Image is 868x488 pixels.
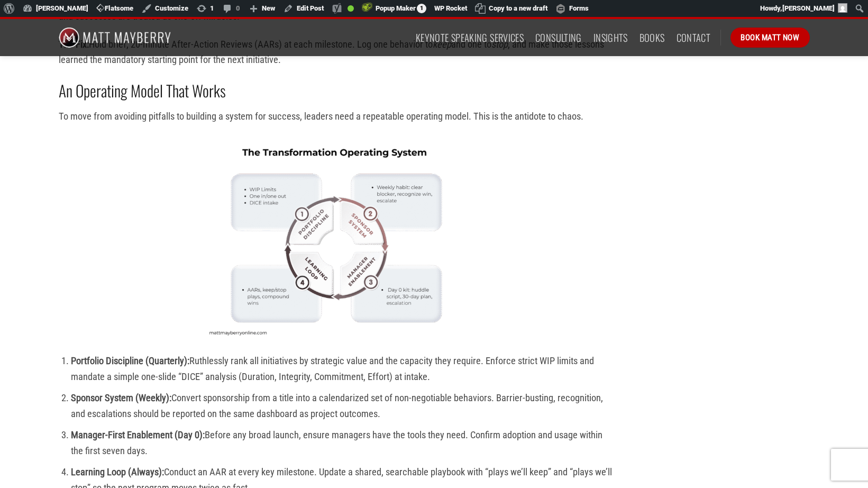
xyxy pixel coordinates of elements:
span: Book Matt Now [741,31,799,44]
img: Matt Mayberry [59,19,171,56]
strong: Learning Loop (Always): [71,466,164,477]
img: transformation operating system [200,137,472,341]
span: 1 [417,4,426,13]
div: Good [348,5,354,12]
li: Convert sponsorship from a title into a calendarized set of non-negotiable behaviors. Barrier-bus... [71,390,614,421]
span: [PERSON_NAME] [782,4,835,12]
a: Keynote Speaking Services [416,28,524,47]
a: Consulting [535,28,582,47]
strong: Manager-First Enablement (Day 0): [71,429,205,440]
li: Ruthlessly rank all initiatives by strategic value and the capacity they require. Enforce strict ... [71,353,614,384]
li: Before any broad launch, ensure managers have the tools they need. Confirm adoption and usage wit... [71,427,614,458]
a: Insights [593,28,628,47]
strong: An Operating Model That Works [59,79,226,102]
p: To move from avoiding pitfalls to building a system for success, leaders need a repeatable operat... [59,109,614,124]
a: Books [639,28,665,47]
strong: Portfolio Discipline (Quarterly): [71,355,189,366]
strong: Sponsor System (Weekly): [71,392,171,403]
a: Contact [677,28,711,47]
a: Book Matt Now [730,28,809,48]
